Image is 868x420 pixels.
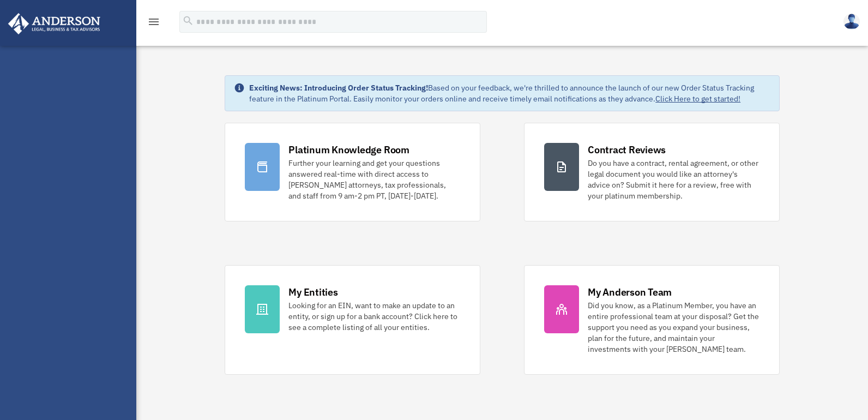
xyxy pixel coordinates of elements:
[588,285,672,299] div: My Anderson Team
[249,82,770,104] div: Based on your feedback, we're thrilled to announce the launch of our new Order Status Tracking fe...
[225,123,480,221] a: Platinum Knowledge Room Further your learning and get your questions answered real-time with dire...
[249,83,428,93] strong: Exciting News: Introducing Order Status Tracking!
[288,143,409,157] div: Platinum Knowledge Room
[588,300,759,355] div: Did you know, as a Platinum Member, you have an entire professional team at your disposal? Get th...
[588,143,666,157] div: Contract Reviews
[588,158,759,201] div: Do you have a contract, rental agreement, or other legal document you would like an attorney's ad...
[655,94,740,104] a: Click Here to get started!
[524,265,780,375] a: My Anderson Team Did you know, as a Platinum Member, you have an entire professional team at your...
[524,123,780,221] a: Contract Reviews Do you have a contract, rental agreement, or other legal document you would like...
[147,15,160,28] i: menu
[225,265,480,375] a: My Entities Looking for an EIN, want to make an update to an entity, or sign up for a bank accoun...
[288,285,337,299] div: My Entities
[5,13,104,34] img: Anderson Advisors Platinum Portal
[843,14,860,29] img: User Pic
[288,158,460,201] div: Further your learning and get your questions answered real-time with direct access to [PERSON_NAM...
[182,15,194,27] i: search
[288,300,460,333] div: Looking for an EIN, want to make an update to an entity, or sign up for a bank account? Click her...
[147,19,160,28] a: menu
